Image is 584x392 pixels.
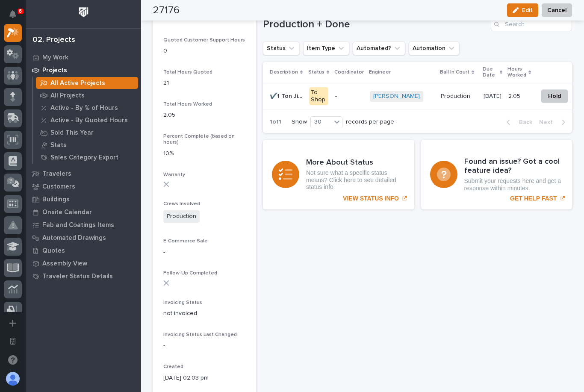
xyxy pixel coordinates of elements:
div: 02. Projects [32,35,75,45]
p: Active - By % of Hours [50,104,118,112]
a: All Projects [33,89,141,101]
button: Notifications [4,5,22,23]
p: Due Date [483,65,498,80]
a: Customers [26,180,141,193]
p: - [163,341,246,350]
h3: More About Status [306,158,405,168]
a: Active - By % of Hours [33,102,141,114]
p: Sales Category Export [50,154,118,162]
div: Notifications6 [11,10,22,24]
p: Hours Worked [507,65,526,80]
img: Stacker [9,9,26,26]
button: Start new chat [145,135,156,145]
button: users-avatar [4,370,22,388]
span: Crews Involved [163,201,200,206]
p: Onsite Calendar [42,209,92,216]
p: Not sure what a specific status means? Click here to see detailed status info [306,169,405,191]
span: Help Docs [17,108,47,117]
span: Total Hours Worked [163,102,212,107]
p: Description [270,68,298,77]
input: Search [491,18,572,31]
span: Next [539,118,558,126]
div: 🔗 [53,109,60,116]
p: Assembly View [42,260,87,268]
span: Edit [522,6,533,14]
span: Invoicing Status Last Changed [163,332,237,337]
span: Follow-Up Completed [163,271,217,276]
button: Item Type [303,41,349,55]
button: Cancel [542,3,572,17]
a: Active - By Quoted Hours [33,114,141,126]
p: Stats [50,141,67,149]
p: Projects [42,67,67,74]
p: Sold This Year [50,129,94,137]
p: [DATE] [484,93,501,100]
p: 21 [163,79,246,88]
span: Warranty [163,172,185,177]
p: 6 [19,8,22,14]
p: - [163,248,246,257]
button: Open workspace settings [4,332,22,350]
p: Production [441,91,472,100]
span: E-Commerce Sale [163,239,208,244]
p: GET HELP FAST [510,195,557,202]
div: Start new chat [29,133,140,141]
h1: Production + Done [263,18,487,31]
p: Automated Drawings [42,234,106,242]
p: Buildings [42,196,70,203]
p: 10% [163,149,246,158]
a: [PERSON_NAME] [373,93,420,100]
p: All Projects [50,92,85,100]
p: Coordinator [334,68,364,77]
a: Sold This Year [33,127,141,139]
p: VIEW STATUS INFO [343,195,399,202]
a: Powered byPylon [60,158,103,165]
img: 1736555164131-43832dd5-751b-4058-ba23-39d91318e5a0 [9,133,24,148]
a: Quotes [26,244,141,257]
p: My Work [42,54,68,62]
button: Back [500,118,536,126]
button: Add a new app... [4,314,22,332]
div: 30 [311,118,331,127]
p: Customers [42,183,75,191]
p: Travelers [42,170,71,178]
tr: ✔️1 Ton Jib Crane✔️1 Ton Jib Crane To Shop-[PERSON_NAME] ProductionProduction [DATE]2.052.05 Hold [263,83,582,109]
a: Buildings [26,193,141,206]
span: Production [163,210,200,223]
a: Stats [33,139,141,151]
div: We're available if you need us! [29,141,108,148]
a: 🔗Onboarding Call [50,105,112,120]
button: Open support chat [4,351,22,369]
p: records per page [346,118,394,126]
p: How can we help? [9,48,156,62]
div: 📖 [9,109,15,116]
p: Submit your requests here and get a response within minutes. [464,177,563,192]
p: ✔️1 Ton Jib Crane [270,91,304,100]
span: Back [514,118,532,126]
span: Invoicing Status [163,300,202,305]
p: Show [292,118,307,126]
h2: 27176 [153,4,180,17]
button: Next [536,118,572,126]
span: Quoted Customer Support Hours [163,38,245,43]
button: Automation [409,41,460,55]
a: Travelers [26,167,141,180]
a: All Active Projects [33,77,141,89]
span: Hold [548,91,561,101]
p: 0 [163,47,246,56]
p: Active - By Quoted Hours [50,117,128,124]
a: Assembly View [26,257,141,270]
a: GET HELP FAST [421,140,572,209]
p: Welcome 👋 [9,34,156,48]
div: To Shop [309,87,328,105]
span: Percent Complete (based on hours) [163,134,235,145]
span: Total Hours Quoted [163,70,212,75]
span: Onboarding Call [62,108,109,117]
a: Onsite Calendar [26,206,141,218]
p: 1 of 1 [263,112,288,133]
button: Hold [541,89,568,103]
a: Fab and Coatings Items [26,218,141,231]
a: 📖Help Docs [5,105,50,120]
p: 2.05 [163,111,246,120]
